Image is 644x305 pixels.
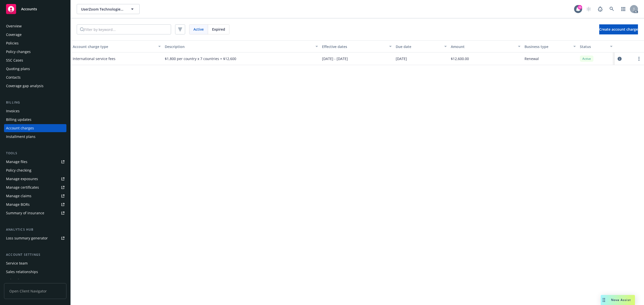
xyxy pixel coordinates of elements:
button: Effective dates [320,40,394,53]
a: Loss summary generator [4,234,66,242]
a: Switch app [618,4,628,14]
a: Related accounts [4,276,66,284]
div: Related accounts [6,276,35,284]
div: 25 [578,5,582,10]
div: Drag to move [601,295,607,305]
span: $1,800 per country x 7 countries = $12,600 [165,56,236,61]
a: more [636,56,642,62]
a: Policy checking [4,166,66,174]
a: Manage BORs [4,200,66,209]
span: Nova Assist [611,298,631,302]
div: Effective dates [322,44,386,49]
div: Policy changes [6,48,31,56]
button: UserZoom Technologies, Inc. [77,4,140,14]
button: Amount [449,40,522,53]
div: Billing updates [6,116,31,124]
div: Coverage [6,31,22,39]
a: Search [607,4,617,14]
div: Amount [451,44,515,49]
input: Filter by keyword... [84,25,171,34]
a: Billing updates [4,116,66,124]
span: [DATE] - [DATE] [322,56,348,61]
div: Service team [6,259,28,267]
div: Sales relationships [6,268,38,276]
span: Create account charge [599,27,638,32]
a: Manage exposures [4,175,66,183]
div: Installment plans [6,133,35,141]
span: Open Client Navigator [4,283,66,299]
div: Account charges [6,124,34,132]
div: Active [580,56,593,62]
div: Business type [525,44,570,49]
button: Create account charge [599,24,638,34]
button: Nova Assist [601,295,635,305]
a: Service team [4,259,66,267]
div: Manage claims [6,192,31,200]
a: Summary of insurance [4,209,66,217]
span: Active [193,27,204,32]
a: Policies [4,39,66,47]
a: Manage claims [4,192,66,200]
div: Quoting plans [6,65,30,73]
a: Start snowing [584,4,594,14]
span: [DATE] [396,56,407,61]
button: Account charge type [71,40,163,53]
a: Report a Bug [595,4,605,14]
a: Installment plans [4,133,66,141]
div: Manage exposures [6,175,38,183]
div: Account charge type [73,44,155,49]
a: Manage files [4,158,66,166]
button: Status [578,40,615,53]
div: Policy checking [6,166,31,174]
div: Summary of insurance [6,209,44,217]
div: Overview [6,22,22,30]
span: $12,600.00 [451,56,469,61]
a: Contacts [4,73,66,81]
button: Description [163,40,320,53]
div: Status [580,44,607,49]
a: Policy changes [4,48,66,56]
div: Invoices [6,107,20,115]
a: Account charges [4,124,66,132]
div: Manage certificates [6,183,39,191]
a: Manage certificates [4,183,66,191]
div: Billing [4,100,66,105]
button: Due date [394,40,449,53]
a: Coverage gap analysis [4,82,66,90]
div: Due date [396,44,441,49]
a: SSC Cases [4,56,66,64]
a: Sales relationships [4,268,66,276]
div: Description [165,44,312,49]
div: Account settings [4,252,66,257]
a: Invoices [4,107,66,115]
div: Contacts [6,73,21,81]
div: Loss summary generator [6,234,48,242]
span: Renewal [525,56,539,61]
a: Overview [4,22,66,30]
a: circleInformation [617,56,623,62]
div: Tools [4,151,66,156]
span: International service fees [73,56,115,61]
div: Analytics hub [4,227,66,232]
div: Manage BORs [6,200,30,209]
div: SSC Cases [6,56,23,64]
button: Business type [522,40,578,53]
svg: Search [80,27,84,31]
div: Manage files [6,158,27,166]
div: Policies [6,39,19,47]
div: Coverage gap analysis [6,82,44,90]
a: Coverage [4,31,66,39]
a: Accounts [4,2,66,16]
span: Accounts [21,7,37,11]
span: UserZoom Technologies, Inc. [81,7,125,12]
a: Quoting plans [4,65,66,73]
span: Expired [212,27,225,32]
